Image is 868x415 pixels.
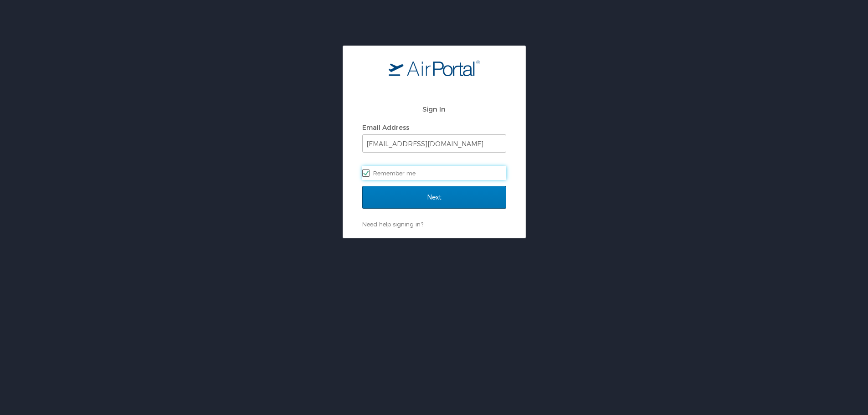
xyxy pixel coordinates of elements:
a: Need help signing in? [362,220,423,228]
img: logo [389,60,480,76]
label: Remember me [362,166,506,180]
h2: Sign In [362,104,506,114]
input: Next [362,186,506,209]
label: Email Address [362,123,409,131]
